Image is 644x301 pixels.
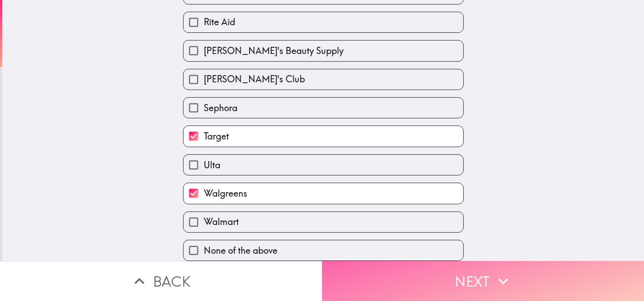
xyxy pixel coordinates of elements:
[183,240,463,261] button: None of the above
[204,187,247,200] span: Walgreens
[204,45,344,57] span: [PERSON_NAME]'s Beauty Supply
[204,130,229,143] span: Target
[183,98,463,118] button: Sephora
[183,126,463,146] button: Target
[183,212,463,232] button: Walmart
[183,40,463,61] button: [PERSON_NAME]'s Beauty Supply
[204,159,220,171] span: Ulta
[204,73,305,85] span: [PERSON_NAME]'s Club
[183,69,463,90] button: [PERSON_NAME]'s Club
[183,183,463,203] button: Walgreens
[204,216,239,228] span: Walmart
[322,261,644,301] button: Next
[183,155,463,175] button: Ulta
[183,12,463,32] button: Rite Aid
[204,102,237,114] span: Sephora
[204,244,277,257] span: None of the above
[204,16,235,28] span: Rite Aid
